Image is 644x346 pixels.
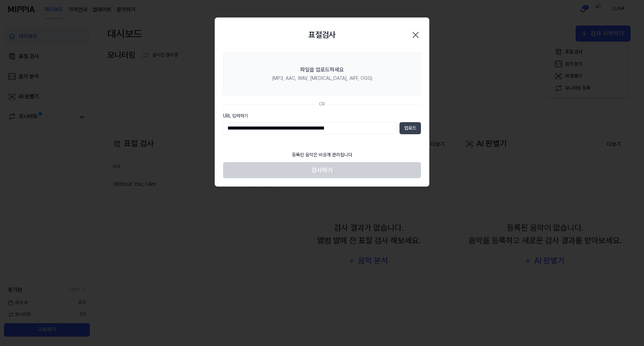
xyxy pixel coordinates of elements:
[308,29,336,41] h2: 표절검사
[223,113,421,119] label: URL 입력하기
[399,122,421,134] button: 업로드
[288,148,356,162] div: 등록된 음악은 비공개 관리됩니다
[319,101,325,108] div: OR
[272,75,372,82] div: (MP3, AAC, WAV, [MEDICAL_DATA], AIFF, OGG)
[300,66,344,74] div: 파일을 업로드하세요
